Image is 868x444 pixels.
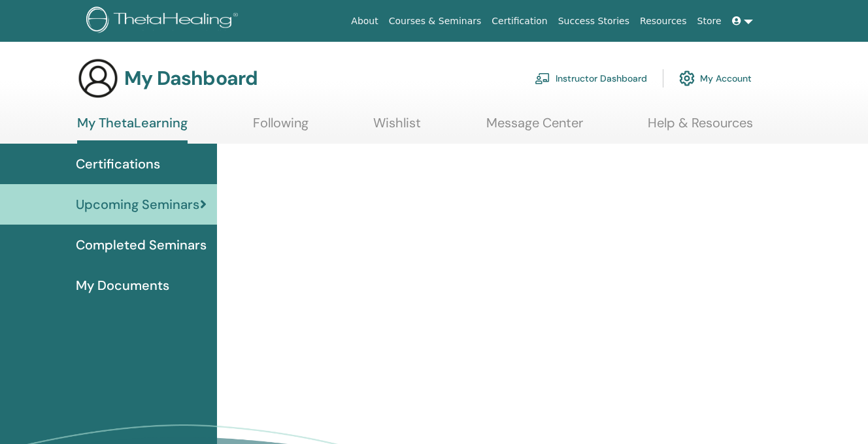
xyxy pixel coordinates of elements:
img: logo.png [86,7,242,36]
span: My Documents [76,276,169,295]
img: chalkboard-teacher.svg [535,72,550,84]
span: Upcoming Seminars [76,195,199,214]
a: My Account [679,64,752,93]
a: About [346,9,383,33]
a: My ThetaLearning [77,115,188,144]
span: Completed Seminars [76,235,207,255]
img: generic-user-icon.jpg [77,57,119,99]
img: cog.svg [679,67,695,89]
h3: My Dashboard [124,67,258,90]
span: Certifications [76,154,160,174]
a: Certification [486,9,552,33]
a: Message Center [486,115,583,140]
a: Success Stories [553,9,635,33]
a: Instructor Dashboard [535,64,647,93]
a: Help & Resources [648,115,753,140]
a: Courses & Seminars [384,9,487,33]
a: Following [253,115,309,140]
a: Wishlist [373,115,421,140]
a: Resources [635,9,692,33]
a: Store [692,9,727,33]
